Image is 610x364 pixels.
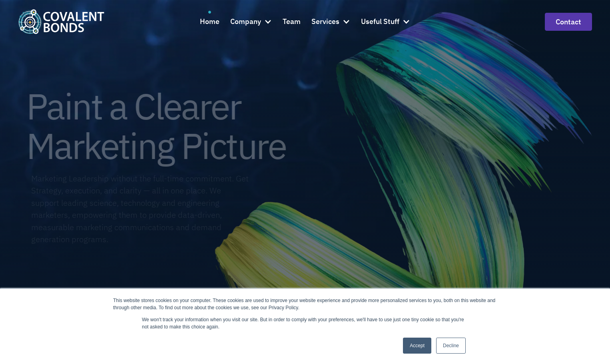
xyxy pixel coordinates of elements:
a: Team [283,11,301,32]
div: This website stores cookies on your computer. These cookies are used to improve your website expe... [113,297,497,311]
div: Services [311,16,339,28]
a: contact [545,13,592,31]
h1: Paint a Clearer Marketing Picture [26,86,286,165]
div: Team [283,16,301,28]
div: Company [230,16,261,28]
div: Marketing Leadership without the full-time commitment. Get Strategy, execution, and clarity — all... [31,173,250,245]
a: Home [200,11,219,32]
p: We won't track your information when you visit our site. But in order to comply with your prefere... [142,316,468,330]
a: home [18,9,104,34]
a: Decline [436,338,466,354]
div: Company [230,11,272,32]
div: Useful Stuff [361,16,399,28]
img: Covalent Bonds White / Teal Logo [18,9,104,34]
div: Services [311,11,350,32]
div: Useful Stuff [361,11,410,32]
div: Home [200,16,219,28]
a: Accept [403,338,431,354]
